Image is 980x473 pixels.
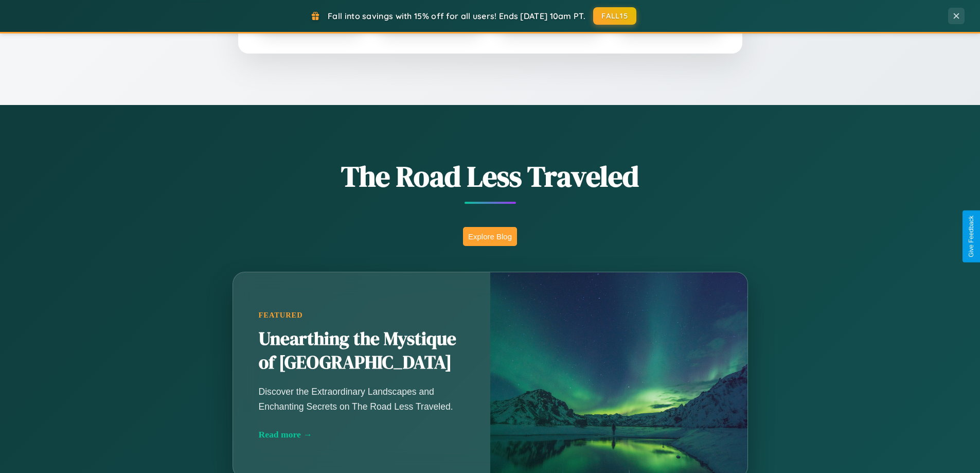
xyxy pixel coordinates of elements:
button: Explore Blog [463,227,517,246]
p: Discover the Extraordinary Landscapes and Enchanting Secrets on The Road Less Traveled. [259,384,465,413]
div: Featured [259,311,465,320]
div: Give Feedback [968,216,975,257]
button: FALL15 [593,7,636,25]
h1: The Road Less Traveled [182,156,799,196]
h2: Unearthing the Mystique of [GEOGRAPHIC_DATA] [259,327,465,375]
span: Fall into savings with 15% off for all users! Ends [DATE] 10am PT. [328,11,585,21]
div: Read more → [259,429,465,440]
